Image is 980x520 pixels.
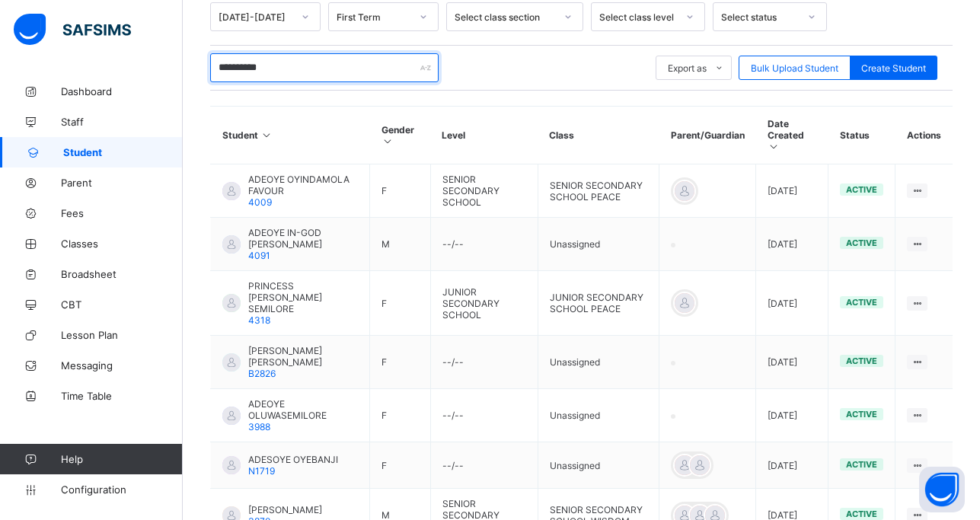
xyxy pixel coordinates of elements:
[61,85,183,97] span: Dashboard
[538,389,659,442] td: Unassigned
[756,336,828,389] td: [DATE]
[248,250,270,261] span: 4091
[248,174,358,196] span: ADEOYE OYINDAMOLA FAVOUR
[248,465,275,477] span: N1719
[61,329,183,341] span: Lesson Plan
[370,271,431,336] td: F
[756,271,828,336] td: [DATE]
[370,218,431,271] td: M
[846,297,877,308] span: active
[895,107,953,164] th: Actions
[828,107,895,164] th: Status
[61,207,183,219] span: Fees
[61,177,183,189] span: Parent
[248,196,272,208] span: 4009
[599,11,677,23] div: Select class level
[61,483,182,496] span: Configuration
[248,398,358,421] span: ADEOYE OLUWASEMILORE
[756,218,828,271] td: [DATE]
[455,11,555,23] div: Select class section
[538,442,659,489] td: Unassigned
[756,107,828,164] th: Date Created
[430,218,538,271] td: --/--
[61,298,183,311] span: CBT
[430,442,538,489] td: --/--
[248,454,338,465] span: ADESOYE OYEBANJI
[721,11,799,23] div: Select status
[430,164,538,218] td: SENIOR SECONDARY SCHOOL
[248,345,358,368] span: [PERSON_NAME] [PERSON_NAME]
[370,336,431,389] td: F
[430,336,538,389] td: --/--
[14,14,131,46] img: safsims
[248,368,276,379] span: B2826
[248,227,358,250] span: ADEOYE IN-GOD [PERSON_NAME]
[370,389,431,442] td: F
[768,141,780,152] i: Sort in Ascending Order
[846,184,877,195] span: active
[61,359,183,372] span: Messaging
[538,336,659,389] td: Unassigned
[430,271,538,336] td: JUNIOR SECONDARY SCHOOL
[61,453,182,465] span: Help
[381,136,394,147] i: Sort in Ascending Order
[861,62,926,74] span: Create Student
[219,11,292,23] div: [DATE]-[DATE]
[61,238,183,250] span: Classes
[538,218,659,271] td: Unassigned
[63,146,183,158] span: Student
[919,467,965,512] button: Open asap
[370,442,431,489] td: F
[538,107,659,164] th: Class
[538,271,659,336] td: JUNIOR SECONDARY SCHOOL PEACE
[248,504,322,515] span: [PERSON_NAME]
[248,421,270,432] span: 3988
[846,409,877,420] span: active
[846,356,877,366] span: active
[668,62,707,74] span: Export as
[248,314,270,326] span: 4318
[751,62,838,74] span: Bulk Upload Student
[61,390,183,402] span: Time Table
[430,389,538,442] td: --/--
[370,164,431,218] td: F
[430,107,538,164] th: Level
[756,389,828,442] td: [DATE]
[248,280,358,314] span: PRINCESS [PERSON_NAME] SEMILORE
[846,459,877,470] span: active
[260,129,273,141] i: Sort in Ascending Order
[211,107,370,164] th: Student
[846,509,877,519] span: active
[756,442,828,489] td: [DATE]
[659,107,756,164] th: Parent/Guardian
[61,116,183,128] span: Staff
[846,238,877,248] span: active
[756,164,828,218] td: [DATE]
[61,268,183,280] span: Broadsheet
[337,11,410,23] div: First Term
[370,107,431,164] th: Gender
[538,164,659,218] td: SENIOR SECONDARY SCHOOL PEACE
